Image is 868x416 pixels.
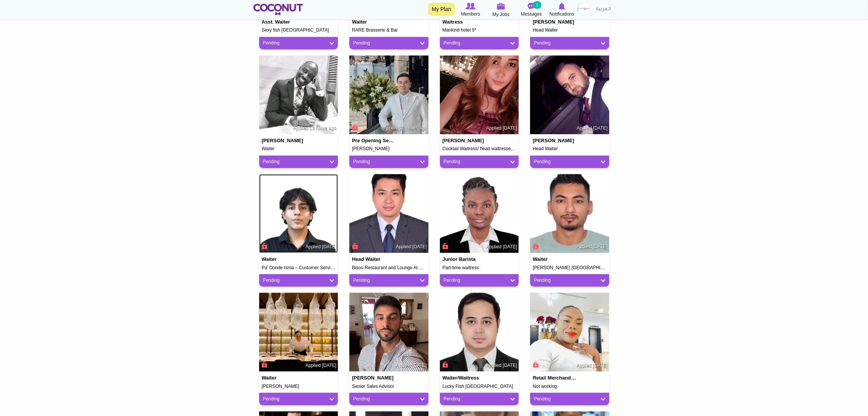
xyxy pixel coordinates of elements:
a: Browse Members Members [456,2,486,18]
h5: Cocktail Waitress/ head waitresses/vip waitress/waitress [443,146,516,151]
img: Dario Drago's picture [349,293,428,372]
img: JAYVEE ARTOS's picture [259,293,338,372]
a: Pending [263,396,334,402]
img: Browse Members [465,3,475,10]
a: Pending [444,396,515,402]
h5: Mankind hotel 5* [443,28,516,33]
h4: [PERSON_NAME] [443,138,487,143]
a: My Plan [428,3,455,16]
a: العربية [592,2,615,17]
a: My Jobs My Jobs [486,2,516,18]
span: Connect to Unlock the Profile [351,124,358,131]
span: Connect to Unlock the Profile [441,361,448,368]
small: 1 [533,1,541,9]
a: Pending [353,159,425,165]
h4: [PERSON_NAME] [352,375,396,381]
img: Kevin Samuriwo's picture [259,56,338,135]
h5: [PERSON_NAME] [352,146,426,151]
img: Jerico Gonzales's picture [440,293,519,372]
a: Pending [534,159,605,165]
a: Pending [444,159,515,165]
h4: Pre opening Senior Waiter [352,138,396,143]
img: Odirile Phaloane's picture [530,293,609,372]
img: Anis Demce's picture [530,56,609,135]
h5: Waiter [262,146,336,151]
span: Messages [521,10,542,18]
span: Connect to Unlock the Profile [532,361,538,368]
h5: Bisou Restaurant and Lounge At Downtown [GEOGRAPHIC_DATA] [352,265,426,270]
img: Home [253,4,303,15]
span: Connect to Unlock the Profile [261,361,268,368]
a: Pending [444,277,515,284]
a: Pending [263,40,334,46]
a: Pending [534,277,605,284]
h4: Waiter [533,257,577,262]
img: My Jobs [497,3,505,10]
h5: Lucky Fish [GEOGRAPHIC_DATA] [443,384,516,389]
h4: Retail Merchandiser & Promoter [533,375,577,381]
h5: Senior Sales Advisor [352,384,426,389]
span: Connect to Unlock the Profile [532,242,538,250]
img: Htoo Aung Lwin's picture [349,56,428,135]
img: Messages [528,3,535,10]
a: Pending [534,40,605,46]
h4: [PERSON_NAME] [262,138,306,143]
img: Kristina Bruan's picture [440,56,519,135]
h4: Junior barista [443,257,487,262]
h5: Head Waiter [533,28,607,33]
h4: Waitress [443,19,487,25]
h4: Waiter [262,257,306,262]
span: Notifications [549,10,574,18]
span: Connect to Unlock the Profile [351,242,358,250]
span: Members [461,10,480,18]
h5: Pa’ Donde Isma – Customer Service and Operations Assistant [262,265,336,270]
img: Esther Mantey's picture [440,174,519,253]
h5: [PERSON_NAME] [GEOGRAPHIC_DATA] downtown [533,265,607,270]
h5: RARE Brasserie & Bar [352,28,426,33]
h4: Waiter/Waitress [443,375,487,381]
a: Pending [353,40,425,46]
h4: [PERSON_NAME] [533,138,577,143]
h5: Not working [533,384,607,389]
h4: Asst. Waiter [262,19,306,25]
span: My Jobs [492,11,510,18]
h5: Sexy fish [GEOGRAPHIC_DATA] [262,28,336,33]
a: Pending [444,40,515,46]
h4: Waiter [262,375,306,381]
a: Pending [353,396,425,402]
a: Messages Messages 1 [516,2,547,18]
img: Notifications [559,3,565,10]
img: SABBIR AHMED's picture [530,174,609,253]
a: Notifications Notifications [547,2,577,18]
a: Pending [534,396,605,402]
h5: Part-time waitress [443,265,516,270]
h5: Head Waiter [533,146,607,151]
span: Connect to Unlock the Profile [441,242,448,250]
img: Danilo Hernandez's picture [349,174,428,253]
h5: [PERSON_NAME] [262,384,336,389]
img: Javier Bustillo's picture [259,174,338,253]
span: Connect to Unlock the Profile [261,242,268,250]
a: Pending [263,277,334,284]
a: Pending [263,159,334,165]
h4: Waiter [352,19,396,25]
h4: [PERSON_NAME] [533,19,577,25]
a: Pending [353,277,425,284]
h4: Head Waiter [352,257,396,262]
